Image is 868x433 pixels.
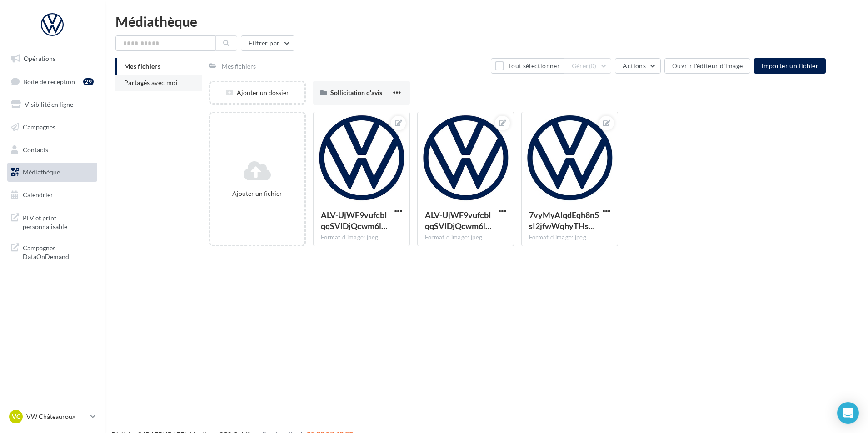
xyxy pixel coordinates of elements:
[5,72,99,91] a: Boîte de réception29
[5,238,99,265] a: Campagnes DataOnDemand
[5,163,99,182] a: Médiathèque
[491,58,564,74] button: Tout sélectionner
[241,35,294,51] button: Filtrer par
[761,62,818,70] span: Importer un fichier
[664,58,750,74] button: Ouvrir l'éditeur d'image
[23,123,55,131] span: Campagnes
[5,208,99,235] a: PLV et print personnalisable
[23,145,48,153] span: Contacts
[5,118,99,137] a: Campagnes
[7,408,97,425] a: VC VW Châteauroux
[754,58,826,74] button: Importer un fichier
[5,95,99,114] a: Visibilité en ligne
[83,78,94,85] div: 29
[623,62,645,70] span: Actions
[615,58,660,74] button: Actions
[564,58,612,74] button: Gérer(0)
[24,55,55,62] span: Opérations
[5,140,99,159] a: Contacts
[5,49,99,68] a: Opérations
[529,210,599,231] span: 7vyMyAlqdEqh8n5sI2jfwWqhyTHs05Ic-lyIXzZ0UiVe495fljlDJ057z2QnEk22NjB6lo05VeV7mxL4RA=s0
[23,77,75,85] span: Boîte de réception
[26,412,87,421] p: VW Châteauroux
[321,234,402,242] div: Format d'image: jpeg
[321,210,388,231] span: ALV-UjWF9vufcbIqqSVlDjQcwm6lnkvhrzStOjL46j0ft_U2wuhcRxO5
[5,185,99,204] a: Calendrier
[25,100,73,108] span: Visibilité en ligne
[23,242,94,261] span: Campagnes DataOnDemand
[210,88,304,97] div: Ajouter un dossier
[124,79,178,86] span: Partagés avec moi
[837,402,859,424] div: Open Intercom Messenger
[115,15,857,28] div: Médiathèque
[589,62,597,70] span: (0)
[425,234,506,242] div: Format d'image: jpeg
[12,412,20,421] span: VC
[529,234,610,242] div: Format d'image: jpeg
[330,89,382,96] span: Sollicitation d'avis
[124,62,160,70] span: Mes fichiers
[23,191,53,199] span: Calendrier
[425,210,492,231] span: ALV-UjWF9vufcbIqqSVlDjQcwm6lnkvhrzStOjL46j0ft_U2wuhcRxO5
[23,212,94,231] span: PLV et print personnalisable
[214,189,301,198] div: Ajouter un fichier
[23,168,60,176] span: Médiathèque
[222,62,256,71] div: Mes fichiers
